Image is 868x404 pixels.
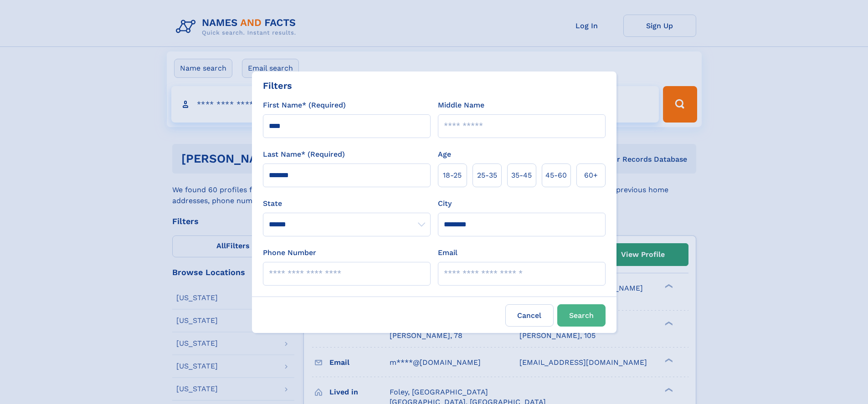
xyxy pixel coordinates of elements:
label: City [438,198,452,209]
label: Cancel [505,304,554,327]
span: 35‑45 [511,170,532,181]
label: First Name* (Required) [263,100,346,111]
label: Phone Number [263,247,316,258]
span: 25‑35 [477,170,497,181]
label: State [263,198,431,209]
label: Age [438,149,451,160]
label: Middle Name [438,100,484,111]
label: Last Name* (Required) [263,149,345,160]
div: Filters [263,79,292,92]
button: Search [557,304,606,327]
span: 18‑25 [443,170,462,181]
span: 45‑60 [545,170,567,181]
label: Email [438,247,457,258]
span: 60+ [584,170,598,181]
